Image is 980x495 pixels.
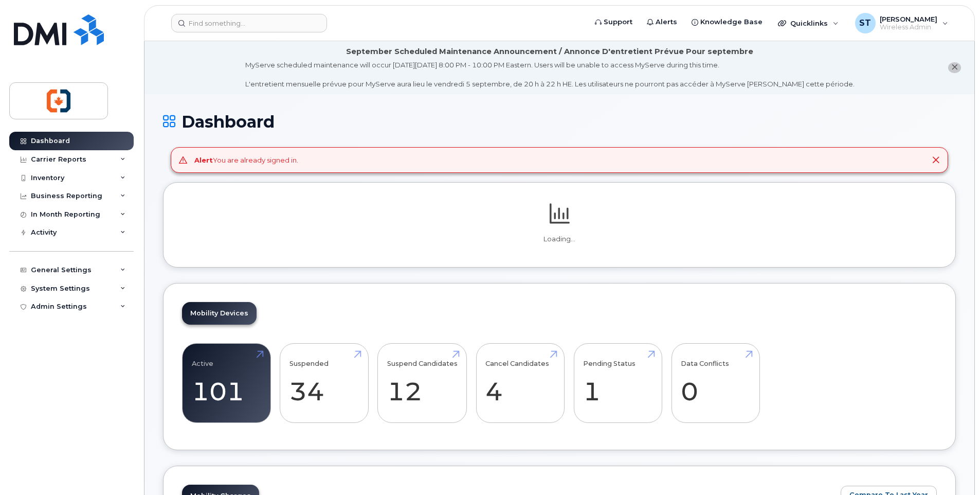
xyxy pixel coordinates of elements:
div: MyServe scheduled maintenance will occur [DATE][DATE] 8:00 PM - 10:00 PM Eastern. Users will be u... [245,60,855,89]
button: close notification [948,62,961,73]
a: Suspend Candidates 12 [387,349,458,417]
div: September Scheduled Maintenance Announcement / Annonce D'entretient Prévue Pour septembre [346,46,753,57]
a: Mobility Devices [182,302,257,325]
strong: Alert [194,156,213,164]
a: Active 101 [192,349,261,417]
h1: Dashboard [163,113,956,131]
a: Pending Status 1 [583,349,652,417]
a: Cancel Candidates 4 [485,349,555,417]
div: You are already signed in. [194,155,298,165]
a: Data Conflicts 0 [681,349,750,417]
p: Loading... [182,235,937,244]
a: Suspended 34 [289,349,359,417]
